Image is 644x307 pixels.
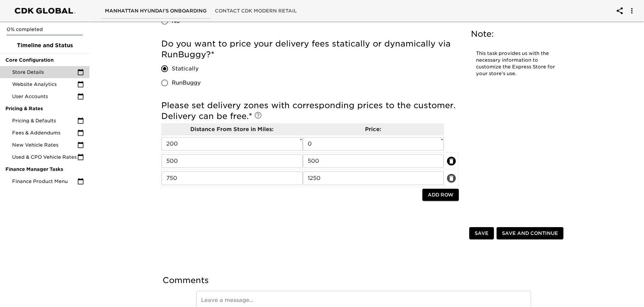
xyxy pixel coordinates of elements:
[475,229,488,238] span: Save
[624,3,640,19] button: account of current user
[471,29,562,39] h5: Note:
[5,166,84,173] span: Finance Manager Tasks
[172,79,201,87] span: RunBuggy
[215,7,297,15] span: Contact CDK Modern Retail
[12,117,77,124] span: Pricing & Defaults
[447,174,456,183] button: delete
[161,100,459,122] h5: Please set delivery zones with corresponding prices to the customer. Delivery can be free.
[428,191,453,199] span: Add Row
[5,105,84,112] span: Pricing & Rates
[469,227,494,240] button: Save
[12,142,77,148] span: New Vehicle Rates
[12,93,77,100] span: User Accounts
[12,154,77,160] span: Used & CPO Vehicle Rates
[476,50,557,77] p: This task provides us with the necessary information to customize the Express Store for your stor...
[5,41,84,50] span: Timeline and Status
[612,3,628,19] button: account of current user
[303,125,444,133] p: Price:
[12,178,77,185] span: Finance Product Menu
[161,38,459,60] h5: Do you want to price your delivery fees statically or dynamically via RunBuggy?
[163,275,565,286] h5: Comments
[172,65,199,73] span: Statically
[422,189,459,201] button: Add Row
[162,125,303,133] p: Distance From Store in Miles:
[105,7,207,15] span: Manhattan Hyundai's Onboarding
[7,26,83,33] p: 0% completed
[12,129,77,136] span: Fees & Addendums
[5,57,84,63] span: Core Configuration
[12,69,77,75] span: Store Details
[502,229,558,238] span: Save and Continue
[497,227,563,240] button: Save and Continue
[447,157,456,165] button: delete
[12,81,77,88] span: Website Analytics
